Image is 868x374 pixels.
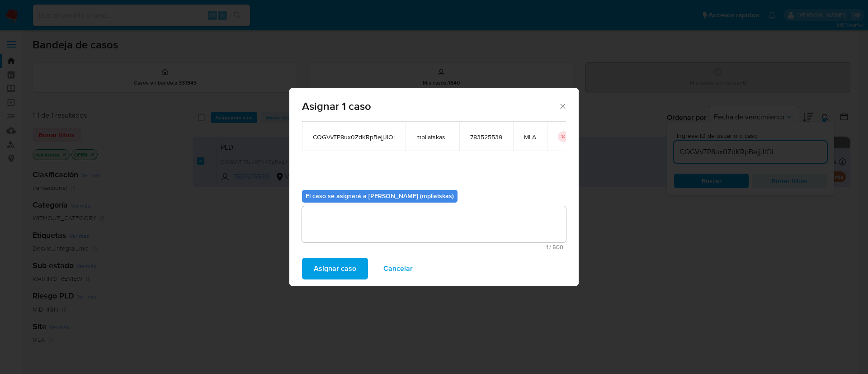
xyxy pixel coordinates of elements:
[470,133,502,141] span: 783525539
[302,258,368,279] button: Asignar caso
[289,88,579,286] div: assign-modal
[524,133,536,141] span: MLA
[302,101,558,112] span: Asignar 1 caso
[313,133,395,141] span: CQGVvTP8ux0ZdKRpBejjJlOi
[416,133,448,141] span: mpliatskas
[383,259,413,279] span: Cancelar
[558,102,566,110] button: Cerrar ventana
[306,191,454,200] b: El caso se asignará a [PERSON_NAME] (mpliatskas)
[314,259,356,279] span: Asignar caso
[558,131,569,142] button: icon-button
[305,244,563,250] span: Máximo 500 caracteres
[372,258,425,279] button: Cancelar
